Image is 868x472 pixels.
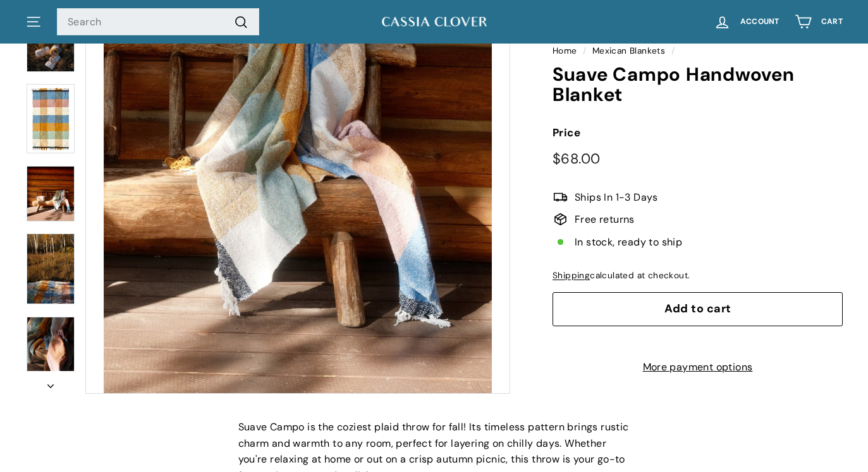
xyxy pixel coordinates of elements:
[27,84,75,155] a: Suave Campo Handwoven Blanket
[821,18,843,26] span: Cart
[27,35,75,72] img: Suave Campo Handwoven Blanket
[575,211,635,228] span: Free returns
[668,45,678,56] span: /
[553,269,843,283] div: calculated at checkout.
[27,317,75,381] img: Suave Campo Handwoven Blanket
[27,166,75,221] img: Suave Campo Handwoven Blanket
[706,3,787,40] a: Account
[592,45,665,56] a: Mexican Blankets
[740,18,779,26] span: Account
[553,150,600,168] span: $68.00
[553,270,590,281] a: Shipping
[553,45,577,56] a: Home
[27,233,75,304] img: Suave Campo Handwoven Blanket
[575,189,658,205] span: Ships In 1-3 Days
[787,3,850,40] a: Cart
[575,233,682,250] span: In stock, ready to ship
[553,358,843,375] a: More payment options
[27,84,75,154] img: Suave Campo Handwoven Blanket
[553,64,843,105] h1: Suave Campo Handwoven Blanket
[664,301,731,316] span: Add to cart
[553,292,843,326] button: Add to cart
[25,371,76,394] button: Next
[553,124,843,141] label: Price
[27,317,75,381] a: Suave Campo Handwoven Blanket
[580,45,589,56] span: /
[57,8,259,36] input: Search
[553,44,843,58] nav: breadcrumbs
